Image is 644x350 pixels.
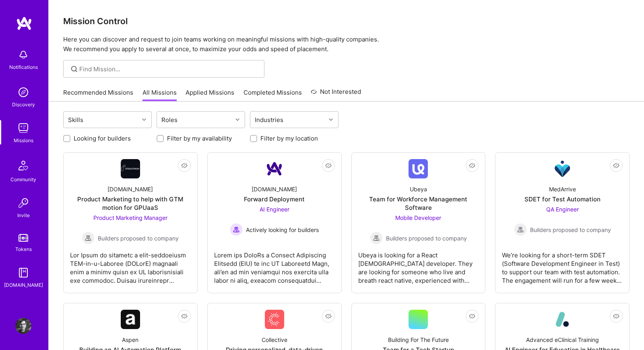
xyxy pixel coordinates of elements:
img: bell [15,47,31,63]
a: Company LogoMedArriveSDET for Test AutomationQA Engineer Builders proposed to companyBuilders pro... [502,159,623,286]
a: Company LogoUbeyaTeam for Workforce Management SoftwareMobile Developer Builders proposed to comp... [358,159,479,286]
p: Here you can discover and request to join teams working on meaningful missions with high-quality ... [63,35,630,54]
img: Builders proposed to company [514,223,527,236]
div: MedArrive [549,185,576,193]
img: discovery [15,84,31,100]
img: Invite [15,195,31,211]
div: Lor Ipsum do sitametc a elit-seddoeiusm TEM-in-u-Laboree (DOLorE) magnaali enim a minimv quisn ex... [70,244,191,285]
img: Company Logo [265,310,284,329]
i: icon SearchGrey [70,64,79,74]
div: SDET for Test Automation [524,195,601,203]
input: Find Mission... [79,65,258,73]
i: icon Chevron [142,118,146,122]
img: Actively looking for builders [230,223,243,236]
div: Discovery [12,100,35,109]
label: Filter by my availability [167,134,232,143]
img: Company Logo [121,310,140,329]
img: Company Logo [409,159,428,178]
a: Not Interested [311,87,361,101]
label: Looking for builders [74,134,131,143]
span: Product Marketing Manager [93,214,167,221]
span: Builders proposed to company [386,234,467,242]
img: Community [14,156,33,175]
div: Lorem ips DoloRs a Consect Adipiscing Elitsedd (EIU) te inc UT Laboreetd Magn, ali’en ad min veni... [214,244,335,285]
img: Builders proposed to company [82,232,95,244]
div: Ubeya is looking for a React [DEMOGRAPHIC_DATA] developer. They are looking for someone who live ... [358,244,479,285]
div: Forward Deployment [244,195,305,203]
i: icon EyeClosed [613,162,619,169]
div: Product Marketing to help with GTM motion for GPUaaS [70,195,191,212]
label: Filter by my location [260,134,318,143]
i: icon Chevron [329,118,333,122]
i: icon Chevron [235,118,239,122]
a: User Avatar [13,318,33,334]
div: Missions [14,136,33,145]
div: Notifications [9,63,38,71]
div: Invite [17,211,30,220]
span: Builders proposed to company [530,226,611,234]
div: Ubeya [410,185,427,193]
img: Builders proposed to company [370,232,383,244]
div: Skills [66,114,85,126]
div: Advanced eClinical Training [526,336,599,344]
span: Actively looking for builders [246,226,319,234]
div: Tokens [15,245,32,253]
a: Applied Missions [186,88,234,101]
i: icon EyeClosed [469,313,475,319]
img: guide book [15,265,31,281]
img: Company Logo [553,310,572,329]
i: icon EyeClosed [325,162,332,169]
i: icon EyeClosed [325,313,332,319]
div: Team for Workforce Management Software [358,195,479,212]
img: Company Logo [121,159,140,178]
a: All Missions [142,88,177,101]
div: Roles [159,114,180,126]
span: Builders proposed to company [98,234,179,242]
div: [DOMAIN_NAME] [107,185,153,193]
img: Company Logo [553,159,572,178]
div: Industries [253,114,285,126]
img: teamwork [15,120,31,136]
span: QA Engineer [546,206,579,213]
img: tokens [19,234,28,242]
div: We’re looking for a short-term SDET (Software Development Engineer in Test) to support our team w... [502,244,623,285]
a: Completed Missions [244,88,302,101]
span: Mobile Developer [395,214,441,221]
div: [DOMAIN_NAME] [252,185,297,193]
div: Collective [262,336,287,344]
h3: Mission Control [63,16,630,26]
div: [DOMAIN_NAME] [4,281,43,289]
div: Aspen [122,336,138,344]
i: icon EyeClosed [469,162,475,169]
i: icon EyeClosed [181,162,188,169]
a: Company Logo[DOMAIN_NAME]Product Marketing to help with GTM motion for GPUaaSProduct Marketing Ma... [70,159,191,286]
i: icon EyeClosed [181,313,188,319]
img: User Avatar [15,318,31,334]
div: Building For The Future [388,336,449,344]
div: Community [10,175,36,184]
span: AI Engineer [260,206,289,213]
img: logo [16,16,32,31]
i: icon EyeClosed [613,313,619,319]
a: Recommended Missions [63,88,133,101]
img: Company Logo [265,159,284,178]
a: Company Logo[DOMAIN_NAME]Forward DeploymentAI Engineer Actively looking for buildersActively look... [214,159,335,286]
